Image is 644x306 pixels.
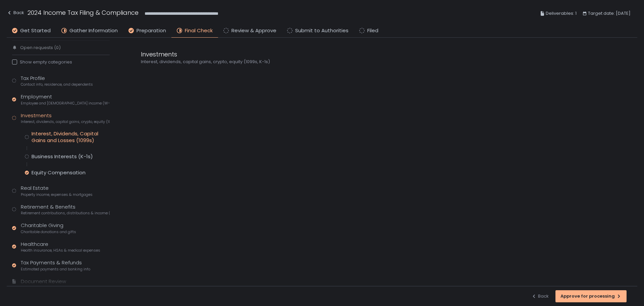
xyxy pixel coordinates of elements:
[367,27,378,35] span: Filed
[141,50,463,59] div: Investments
[21,203,110,216] div: Retirement & Benefits
[21,259,90,272] div: Tax Payments & Refunds
[185,27,213,35] span: Final Check
[560,293,622,299] div: Approve for processing
[21,119,110,124] span: Interest, dividends, capital gains, crypto, equity (1099s, K-1s)
[21,112,110,125] div: Investments
[21,93,110,106] div: Employment
[21,101,110,106] span: Employee and [DEMOGRAPHIC_DATA] income (W-2s)
[546,9,577,17] span: Deliverables: 1
[32,169,86,176] div: Equity Compensation
[21,267,90,272] span: Estimated payments and banking info
[21,184,93,197] div: Real Estate
[7,9,24,17] div: Back
[21,278,66,286] div: Document Review
[20,45,61,51] span: Open requests (0)
[21,211,110,216] span: Retirement contributions, distributions & income (1099-R, 5498)
[32,130,110,144] div: Interest, Dividends, Capital Gains and Losses (1099s)
[531,293,549,299] div: Back
[295,27,348,35] span: Submit to Authorities
[21,241,100,253] div: Healthcare
[20,27,51,35] span: Get Started
[28,8,139,17] h1: 2024 Income Tax Filing & Compliance
[21,222,76,234] div: Charitable Giving
[588,9,631,17] span: Target date: [DATE]
[69,27,118,35] span: Gather Information
[21,229,76,234] span: Charitable donations and gifts
[21,75,93,87] div: Tax Profile
[21,192,93,197] span: Property income, expenses & mortgages
[531,290,549,302] button: Back
[21,82,93,87] span: Contact info, residence, and dependents
[32,153,93,160] div: Business Interests (K-1s)
[21,248,100,253] span: Health insurance, HSAs & medical expenses
[141,59,463,65] div: Interest, dividends, capital gains, crypto, equity (1099s, K-1s)
[231,27,276,35] span: Review & Approve
[7,8,24,19] button: Back
[137,27,166,35] span: Preparation
[555,290,627,302] button: Approve for processing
